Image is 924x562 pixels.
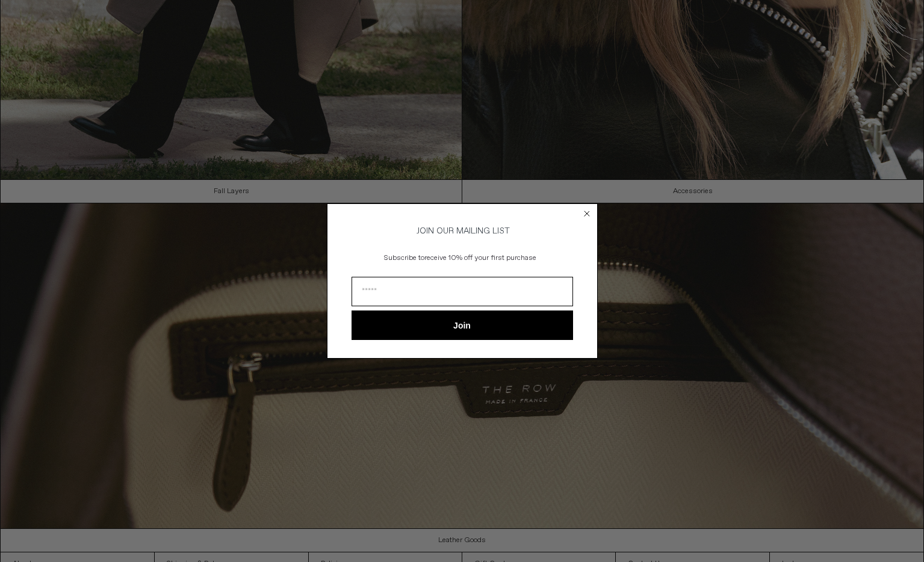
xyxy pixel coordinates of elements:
button: Join [352,310,573,340]
span: Subscribe to [384,253,424,263]
button: Close dialog [581,208,593,220]
input: Email [352,277,573,306]
span: receive 10% off your first purchase [424,253,536,263]
span: JOIN OUR MAILING LIST [415,226,510,236]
